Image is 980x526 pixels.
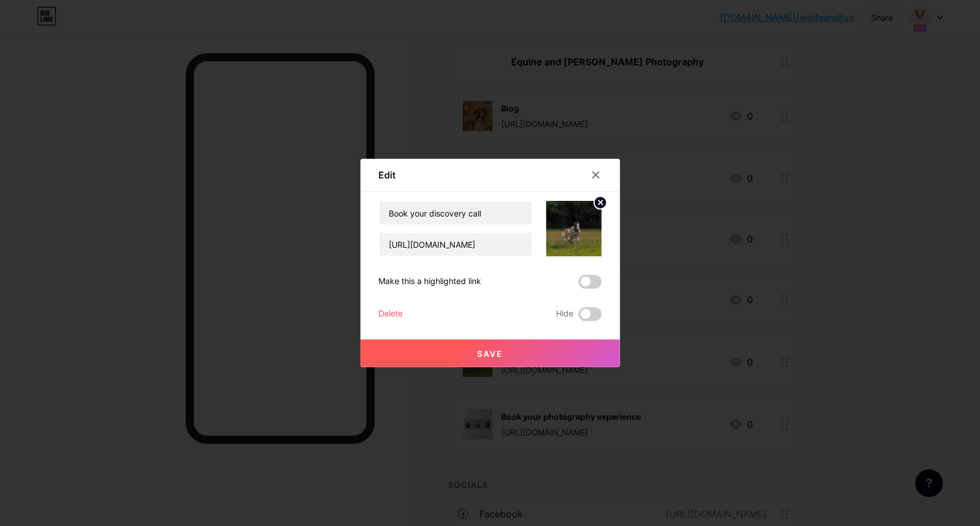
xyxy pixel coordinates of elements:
[546,201,602,256] img: link_thumbnail
[380,202,532,225] input: Title
[557,307,574,321] span: Hide
[380,233,532,256] input: URL
[477,349,503,359] span: Save
[379,168,396,182] div: Edit
[379,275,482,289] div: Make this a highlighted link
[361,340,620,367] button: Save
[379,307,403,321] div: Delete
